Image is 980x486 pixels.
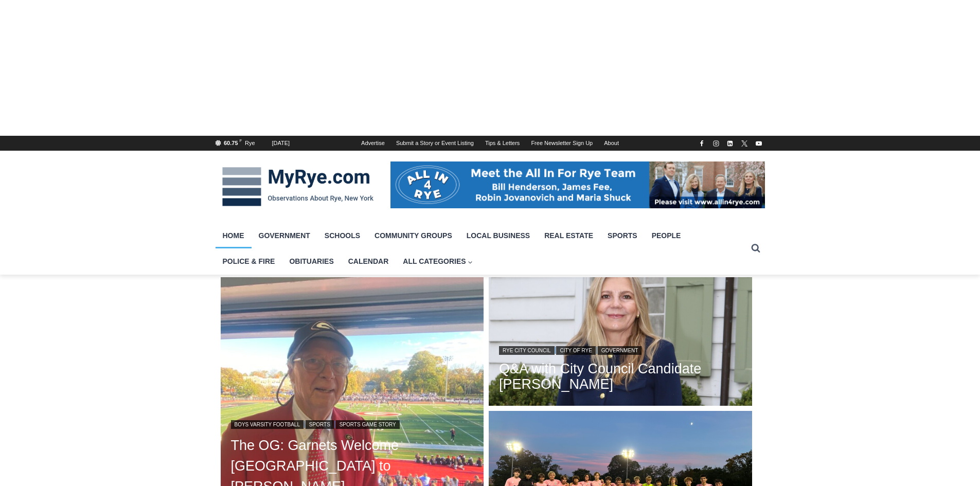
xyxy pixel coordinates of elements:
[306,420,334,429] a: Sports
[396,248,480,274] a: All Categories
[537,223,600,248] a: Real Estate
[216,248,282,274] a: Police & Fire
[231,418,474,430] div: | |
[753,137,765,150] a: YouTube
[710,137,722,150] a: Instagram
[355,136,625,151] nav: Secondary Navigation
[600,223,645,248] a: Sports
[216,223,252,248] a: Home
[645,223,688,248] a: People
[499,361,742,392] a: Q&A with City Council Candidate [PERSON_NAME]
[390,136,479,151] a: Submit a Story or Event Listing
[367,223,459,248] a: Community Groups
[525,136,598,151] a: Free Newsletter Sign Up
[696,137,708,150] a: Facebook
[390,161,765,208] img: All in for Rye
[252,223,317,248] a: Government
[738,137,751,150] a: X
[459,223,537,248] a: Local Business
[341,248,396,274] a: Calendar
[245,139,255,148] div: Rye
[598,346,642,355] a: Government
[556,346,595,355] a: City of Rye
[216,223,746,275] nav: Primary Navigation
[282,248,341,274] a: Obituaries
[489,277,752,409] a: Read More Q&A with City Council Candidate Maria Tufvesson Shuck
[224,140,238,146] span: 60.75
[746,239,765,258] button: View Search Form
[724,137,736,150] a: Linkedin
[479,136,525,151] a: Tips & Letters
[355,136,390,151] a: Advertise
[403,256,473,267] span: All Categories
[499,344,742,356] div: | |
[240,138,242,143] span: F
[598,136,625,151] a: About
[499,346,555,355] a: Rye City Council
[272,139,290,148] div: [DATE]
[489,277,752,409] img: (PHOTO: City council candidate Maria Tufvesson Shuck.)
[336,420,400,429] a: Sports Game Story
[231,420,304,429] a: Boys Varsity Football
[216,160,380,213] img: MyRye.com
[317,223,367,248] a: Schools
